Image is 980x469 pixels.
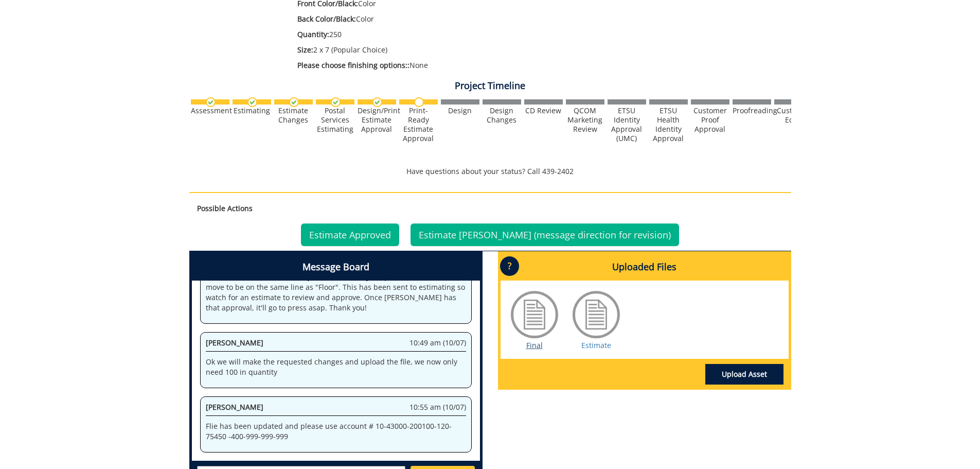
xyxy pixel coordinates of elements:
span: [PERSON_NAME] [206,338,263,348]
a: Estimate [581,340,611,350]
div: Estimating [233,106,271,115]
div: Customer Proof Approval [691,106,729,134]
a: Estimate Approved [301,223,399,246]
div: Print-Ready Estimate Approval [399,106,438,143]
p: @ [EMAIL_ADDRESS][DOMAIN_NAME] We have Identity approval. The only suggestion I have to make for ... [206,251,466,313]
img: checkmark [372,97,382,107]
h4: Uploaded Files [501,254,789,281]
a: Upload Asset [705,364,783,385]
p: 250 [297,29,700,40]
div: ETSU Health Identity Approval [649,106,688,143]
p: None [297,60,700,71]
img: checkmark [289,97,299,107]
span: [PERSON_NAME] [206,402,263,412]
p: Flie has been updated and please use account # 10-43000-200100-120-75450 -400-999-999-999 [206,421,466,442]
strong: Possible Actions [197,203,253,213]
img: checkmark [331,97,341,107]
h4: Message Board [192,254,480,281]
span: Please choose finishing options:: [297,60,409,70]
div: Customer Edits [774,106,813,125]
div: Proofreading [733,106,771,115]
a: Final [526,340,543,350]
span: 10:49 am (10/07) [409,338,466,348]
p: ? [500,256,519,276]
span: 10:55 am (10/07) [409,402,466,412]
p: Color [297,14,700,24]
img: checkmark [247,97,257,107]
span: Back Color/Black: [297,14,356,24]
div: QCOM Marketing Review [566,106,604,134]
a: Estimate [PERSON_NAME] (message direction for revision) [411,223,679,246]
div: Design [441,106,479,115]
div: Postal Services Estimating [316,106,354,134]
div: CD Review [524,106,563,115]
h4: Project Timeline [189,81,791,91]
div: Design Changes [483,106,521,125]
span: Quantity: [297,29,329,39]
p: 2 x 7 (Popular Choice) [297,45,700,55]
p: Ok we will make the requested changes and upload the file, we now only need 100 in quantity [206,357,466,377]
p: Have questions about your status? Call 439-2402 [189,166,791,177]
img: checkmark [206,97,216,107]
span: Size: [297,45,313,55]
div: ETSU Identity Approval (UMC) [608,106,646,143]
div: Design/Print Estimate Approval [358,106,396,134]
img: no [414,97,424,107]
div: Estimate Changes [274,106,313,125]
div: Assessment [191,106,229,115]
